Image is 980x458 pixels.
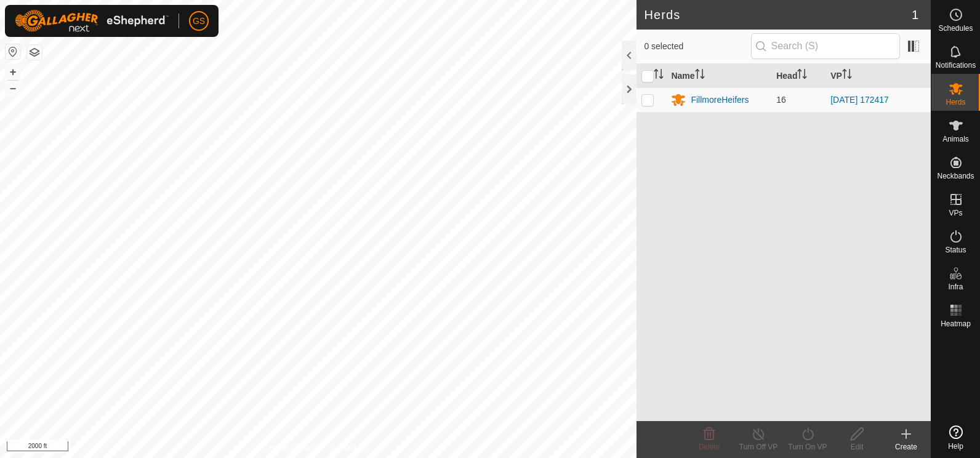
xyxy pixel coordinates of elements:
span: 16 [776,95,786,105]
span: Infra [948,283,963,291]
button: – [6,81,20,95]
p-sorticon: Activate to sort [695,71,705,81]
span: 1 [912,6,918,24]
th: VP [825,64,931,88]
a: Help [931,420,980,455]
p-sorticon: Activate to sort [654,71,664,81]
span: Neckbands [937,172,974,180]
span: Herds [946,98,965,106]
div: Turn On VP [783,441,832,452]
span: 0 selected [644,40,750,53]
button: Reset Map [6,44,20,59]
th: Name [666,64,771,88]
div: FillmoreHeifers [691,94,749,106]
span: Delete [699,443,720,451]
div: Turn Off VP [734,441,783,452]
span: Status [945,246,966,254]
button: + [6,65,20,79]
img: Gallagher Logo [15,10,169,32]
a: Privacy Policy [270,442,316,453]
button: Map Layers [27,45,42,60]
span: GS [193,15,205,28]
a: [DATE] 172417 [830,95,889,105]
span: Help [948,443,963,450]
p-sorticon: Activate to sort [797,71,807,81]
span: VPs [949,209,962,217]
span: Animals [942,135,969,143]
input: Search (S) [751,33,900,59]
th: Head [771,64,825,88]
a: Contact Us [331,442,367,453]
div: Edit [832,441,882,452]
p-sorticon: Activate to sort [842,71,852,81]
div: Create [882,441,931,452]
span: Notifications [936,62,976,69]
h2: Herds [644,7,911,22]
span: Schedules [938,25,973,32]
span: Heatmap [941,320,971,327]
